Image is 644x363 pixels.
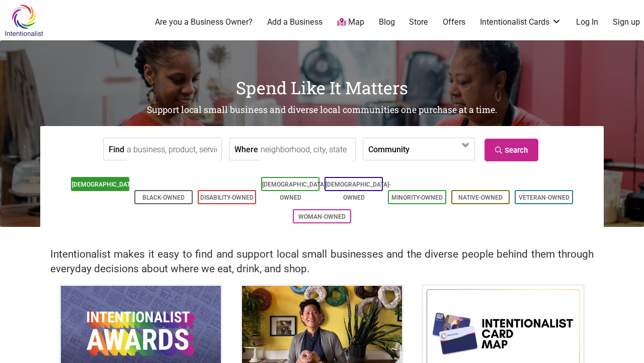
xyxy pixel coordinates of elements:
[368,138,410,160] label: Community
[127,138,219,161] input: a business, product, service
[155,17,253,28] a: Are you a Business Owner?
[326,181,391,201] a: [DEMOGRAPHIC_DATA]-Owned
[262,181,328,201] a: [DEMOGRAPHIC_DATA]-Owned
[298,213,346,220] a: Woman-Owned
[576,17,598,28] a: Log In
[443,17,465,28] a: Offers
[480,17,561,28] a: Intentionalist Cards
[337,17,364,28] a: Map
[261,138,353,161] input: neighborhood, city, state
[234,138,258,160] label: Where
[485,139,538,161] a: Search
[391,194,443,201] a: Minority-Owned
[72,181,137,201] a: [DEMOGRAPHIC_DATA]-Owned
[200,194,254,201] a: Disability-Owned
[267,17,323,28] a: Add a Business
[409,17,428,28] a: Store
[613,17,640,28] a: Sign up
[379,17,395,28] a: Blog
[50,247,594,276] h2: Intentionalist makes it easy to find and support local small businesses and the diverse people be...
[519,194,570,201] a: Veteran-Owned
[142,194,185,201] a: Black-Owned
[109,138,124,160] label: Find
[458,194,503,201] a: Native-Owned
